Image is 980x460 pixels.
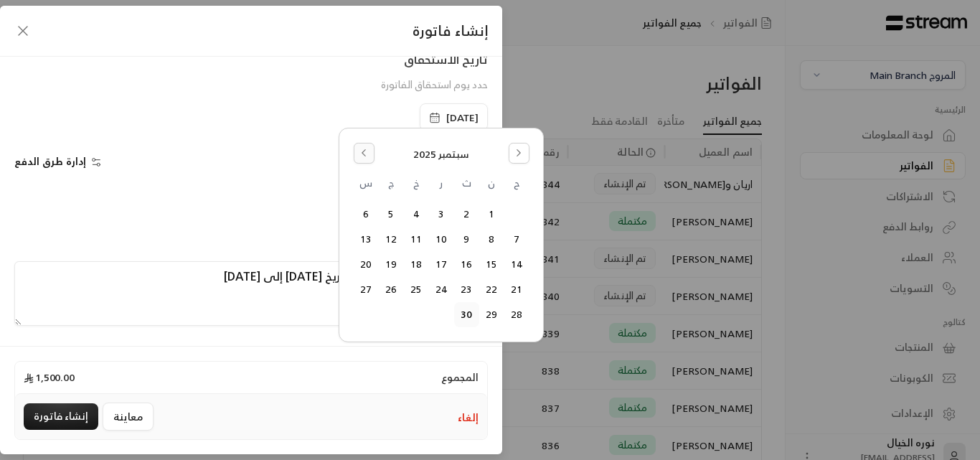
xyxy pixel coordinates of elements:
span: [DATE] [446,111,479,125]
button: الجمعة, سبتمبر 26, 2025 [380,278,403,301]
button: الاثنين, سبتمبر 15, 2025 [480,253,504,276]
button: إلغاء [458,410,479,425]
button: الجمعة, سبتمبر 5, 2025 [380,202,403,226]
span: المجموع [441,370,479,385]
span: سبتمبر 2025 [413,147,469,162]
button: الجمعة, سبتمبر 12, 2025 [380,227,403,251]
th: السبت [354,176,379,202]
button: الاثنين, سبتمبر 22, 2025 [480,278,504,301]
button: معاينة [103,403,154,431]
th: الثلاثاء [454,176,479,202]
button: Go to the Next Month [509,143,529,164]
button: الاثنين, سبتمبر 29, 2025 [480,303,504,327]
th: الاثنين [479,176,504,202]
button: إنشاء فاتورة [24,403,98,430]
th: الأربعاء [429,176,454,202]
textarea: اشتراك شهر للطفلة حلا من تاريخ [DATE] إلى [DATE] [14,261,488,326]
button: الثلاثاء, سبتمبر 16, 2025 [455,253,479,276]
button: الأربعاء, سبتمبر 17, 2025 [430,253,453,276]
button: الأحد, سبتمبر 14, 2025 [505,253,529,276]
span: 1,500.00 [24,370,75,385]
th: الخميس [404,176,429,202]
button: السبت, سبتمبر 27, 2025 [354,278,378,301]
button: الأربعاء, سبتمبر 10, 2025 [430,227,453,251]
span: إدارة طرق الدفع [14,152,86,170]
th: الأحد [504,176,529,202]
button: الخميس, سبتمبر 11, 2025 [405,227,428,251]
button: الخميس, سبتمبر 25, 2025 [405,278,428,301]
button: الخميس, سبتمبر 4, 2025 [405,202,428,226]
button: الأحد, سبتمبر 21, 2025 [505,278,529,301]
button: Go to the Previous Month [354,143,374,164]
div: تاريخ الاستحقاق [381,49,488,69]
span: حدد يوم استحقاق الفاتورة [381,75,488,93]
button: الأحد, سبتمبر 28, 2025 [505,303,529,327]
button: الثلاثاء, سبتمبر 9, 2025 [455,227,479,251]
table: سبتمبر 2025 [354,176,529,327]
button: الأربعاء, سبتمبر 3, 2025 [430,202,453,226]
button: Today, الثلاثاء, سبتمبر 30, 2025 [455,303,479,327]
button: الثلاثاء, سبتمبر 23, 2025 [455,278,479,301]
button: الثلاثاء, سبتمبر 2, 2025 [455,202,479,226]
button: الخميس, سبتمبر 18, 2025 [405,253,428,276]
button: الأحد, سبتمبر 7, 2025 [505,227,529,251]
button: السبت, سبتمبر 20, 2025 [354,253,378,276]
button: الأربعاء, سبتمبر 24, 2025 [430,278,453,301]
span: إنشاء فاتورة [413,18,488,43]
th: الجمعة [379,176,404,202]
button: الاثنين, سبتمبر 8, 2025 [480,227,504,251]
button: الجمعة, سبتمبر 19, 2025 [380,253,403,276]
button: السبت, سبتمبر 13, 2025 [354,227,378,251]
button: السبت, سبتمبر 6, 2025 [354,202,378,226]
button: الاثنين, سبتمبر 1, 2025 [480,202,504,226]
